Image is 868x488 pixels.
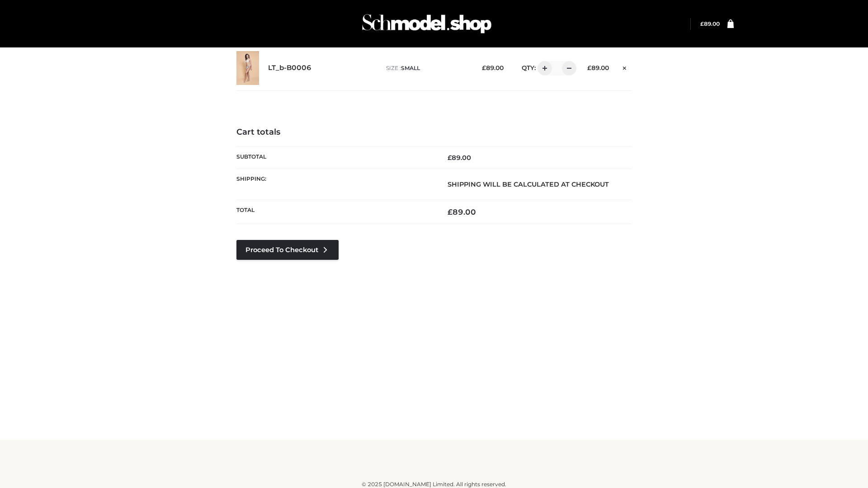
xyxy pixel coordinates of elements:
[587,64,609,71] bdi: 89.00
[236,51,259,85] img: LT_b-B0006 - SMALL
[482,64,486,71] span: £
[482,64,504,71] bdi: 89.00
[236,146,434,169] th: Subtotal
[448,154,452,162] span: £
[268,64,311,72] a: LT_b-B0006
[236,169,434,200] th: Shipping:
[448,180,609,188] strong: Shipping will be calculated at checkout
[700,20,720,27] bdi: 89.00
[236,240,339,260] a: Proceed to Checkout
[700,20,704,27] span: £
[401,65,420,71] span: SMALL
[386,64,468,72] p: size :
[587,64,591,71] span: £
[513,61,573,75] div: QTY:
[236,127,632,137] h4: Cart totals
[359,6,495,42] img: Schmodel Admin 964
[448,154,471,162] bdi: 89.00
[700,20,720,27] a: £89.00
[448,207,476,216] bdi: 89.00
[236,200,434,224] th: Total
[618,61,632,73] a: Remove this item
[448,207,453,216] span: £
